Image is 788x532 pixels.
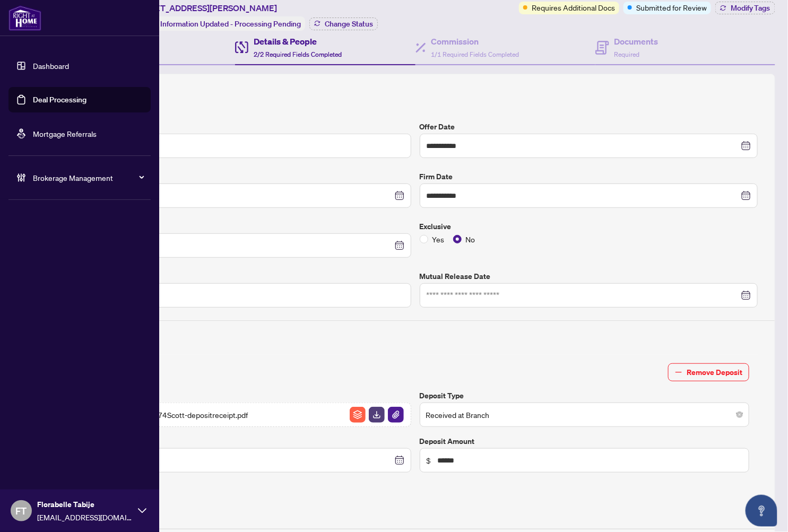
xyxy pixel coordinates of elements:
[350,407,366,423] img: File Archive
[636,2,707,13] span: Submitted for Review
[715,2,775,14] button: Modify Tags
[73,121,411,133] label: Sold Price
[33,172,143,184] span: Brokerage Management
[420,171,758,182] label: Firm Date
[614,35,659,48] h4: Documents
[731,4,770,12] span: Modify Tags
[81,403,411,427] span: 1754528265756-474Scott-depositreceipt.pdfFile ArchiveFile DownloadFile Attachement
[420,435,750,447] label: Deposit Amount
[37,499,133,510] span: Florabelle Tabije
[746,495,777,527] button: Open asap
[428,233,449,245] span: Yes
[254,35,342,48] h4: Details & People
[16,503,27,518] span: FT
[37,511,133,523] span: [EMAIL_ADDRESS][DOMAIN_NAME]
[431,35,519,48] h4: Commission
[675,369,682,376] span: minus
[387,406,404,423] button: File Attachement
[687,364,742,381] span: Remove Deposit
[426,405,743,425] span: Received at Branch
[81,435,411,447] label: Deposit Date
[369,407,385,423] img: File Download
[73,329,758,342] h4: Deposit
[254,50,342,58] span: 2/2 Required Fields Completed
[73,271,411,282] label: Unit/Lot Number
[462,233,480,245] span: No
[737,412,743,418] span: close-circle
[420,271,758,282] label: Mutual Release Date
[33,95,86,104] a: Deal Processing
[73,91,758,108] h2: Trade Details
[349,406,366,423] button: File Archive
[388,407,404,423] img: File Attachement
[309,18,378,30] button: Change Status
[420,390,750,402] label: Deposit Type
[160,19,301,29] span: Information Updated - Processing Pending
[532,2,615,13] span: Requires Additional Docs
[132,16,305,31] div: Status:
[427,455,431,466] span: $
[88,409,248,421] span: 1754528265756-474Scott-depositreceipt.pdf
[33,61,69,71] a: Dashboard
[668,363,749,381] button: Remove Deposit
[132,2,277,14] span: [STREET_ADDRESS][PERSON_NAME]
[420,221,758,232] label: Exclusive
[33,129,97,138] a: Mortgage Referrals
[8,5,41,31] img: logo
[431,50,519,58] span: 1/1 Required Fields Completed
[614,50,640,58] span: Required
[420,121,758,133] label: Offer Date
[368,406,385,423] button: File Download
[73,221,411,232] label: Conditional Date
[73,171,411,182] label: Closing Date
[325,20,373,28] span: Change Status
[81,390,411,402] label: Deposit Upload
